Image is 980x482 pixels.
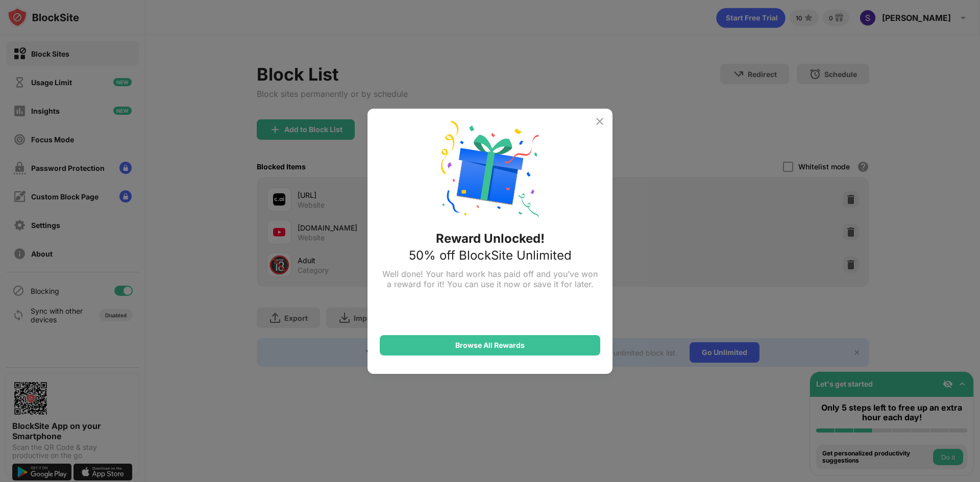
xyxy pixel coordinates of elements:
[455,341,525,349] div: Browse All Rewards
[436,231,545,246] div: Reward Unlocked!
[594,115,606,128] img: x-button.svg
[380,269,600,289] div: Well done! Your hard work has paid off and you’ve won a reward for it! You can use it now or save...
[441,121,539,219] img: reward-unlock.svg
[409,248,572,263] div: 50% off BlockSite Unlimited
